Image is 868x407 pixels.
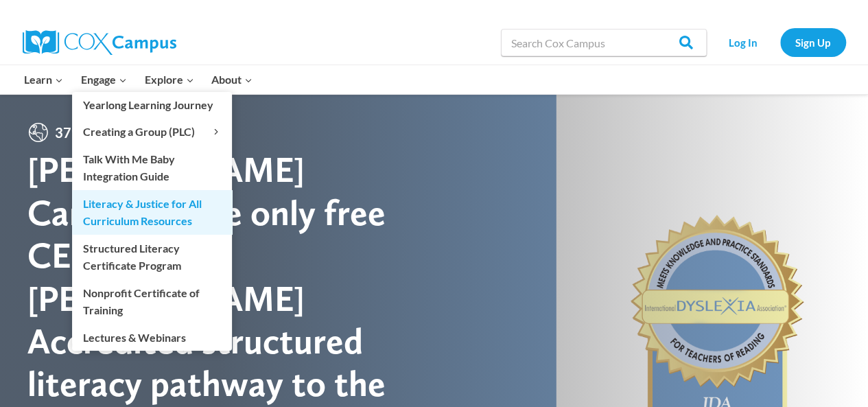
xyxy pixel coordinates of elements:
[72,65,136,94] button: Child menu of Engage
[72,279,232,323] a: Nonprofit Certificate of Training
[72,119,232,145] button: Child menu of Creating a Group (PLC)
[49,121,175,143] span: 379,600 Members
[780,28,846,56] a: Sign Up
[16,65,261,94] nav: Primary Navigation
[72,235,232,279] a: Structured Literacy Certificate Program
[72,190,232,234] a: Literacy & Justice for All Curriculum Resources
[136,65,203,94] button: Child menu of Explore
[714,28,846,56] nav: Secondary Navigation
[72,146,232,189] a: Talk With Me Baby Integration Guide
[72,324,232,350] a: Lectures & Webinars
[72,92,232,118] a: Yearlong Learning Journey
[23,30,176,55] img: Cox Campus
[202,65,261,94] button: Child menu of About
[16,65,73,94] button: Child menu of Learn
[501,29,707,56] input: Search Cox Campus
[714,28,773,56] a: Log In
